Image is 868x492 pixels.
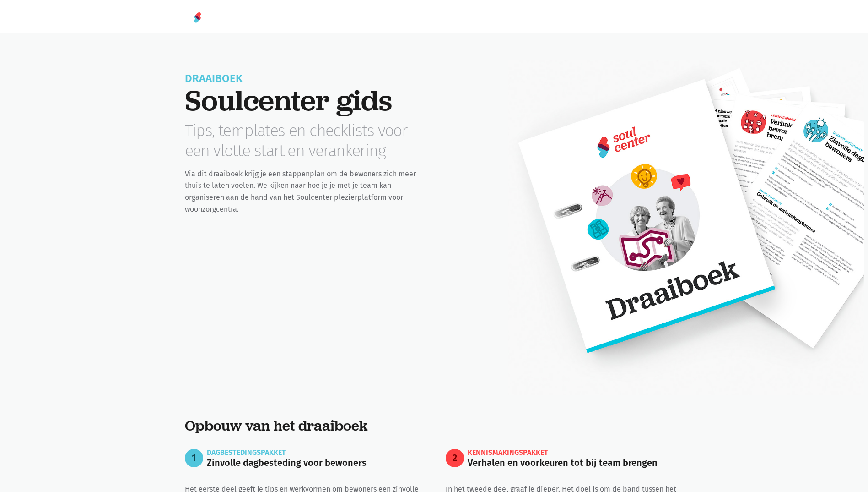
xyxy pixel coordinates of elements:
h3: Kennismakingspakket [468,449,684,456]
h3: Dagbestedingspakket [207,449,423,456]
img: Home [192,12,203,23]
p: Via dit draaiboek krijg je een stappenplan om de bewoners zich meer thuis te laten voelen. We kij... [185,168,423,215]
h3: Draaiboek [185,73,423,84]
h5: Zinvolle dagbesteding voor bewoners [207,456,423,468]
div: 2 [446,449,464,467]
h1: Soulcenter gids [185,84,423,118]
h5: Verhalen en voorkeuren tot bij team brengen [468,456,684,468]
div: 1 [185,449,203,467]
p: Tips, templates en checklists voor een vlotte start en verankering [185,121,423,160]
h2: Opbouw van het draaiboek [185,417,684,434]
